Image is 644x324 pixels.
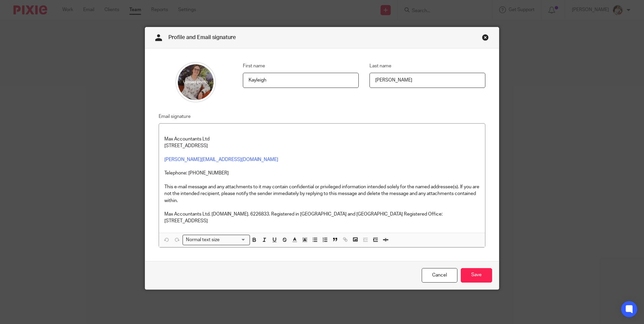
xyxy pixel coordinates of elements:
[184,236,221,244] span: Normal text size
[422,268,457,283] a: Cancel
[243,63,265,69] label: First name
[164,157,278,162] a: [PERSON_NAME][EMAIL_ADDRESS][DOMAIN_NAME]
[168,35,236,40] span: Profile and Email signature
[461,268,492,283] input: Save
[183,235,250,245] div: Search for option
[222,236,246,244] input: Search for option
[159,113,191,120] label: Email signature
[164,142,480,149] p: [STREET_ADDRESS]
[164,170,480,176] p: Telephone: [PHONE_NUMBER]
[369,63,391,69] label: Last name
[482,34,489,43] a: Close this dialog window
[164,136,480,142] p: Max Accountants Ltd
[164,184,480,204] p: This e-mail message and any attachments to it may contain confidential or privileged information ...
[164,211,480,225] p: Max Accountants Ltd. [DOMAIN_NAME]. 6226833. Registered in [GEOGRAPHIC_DATA] and [GEOGRAPHIC_DATA...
